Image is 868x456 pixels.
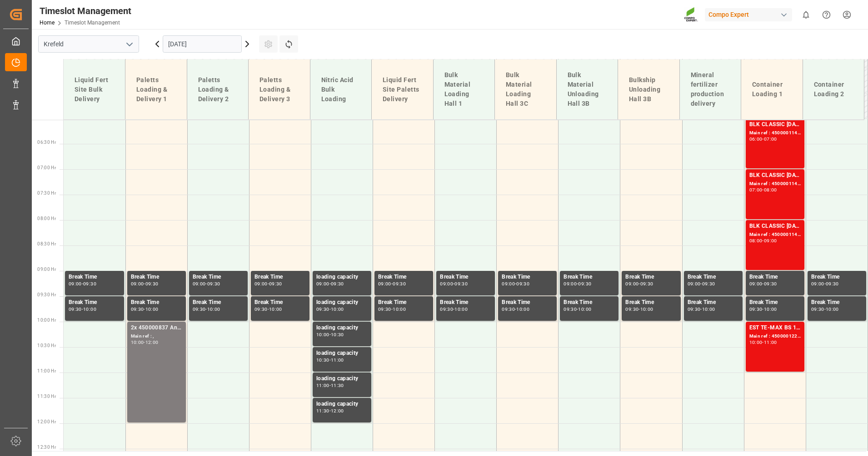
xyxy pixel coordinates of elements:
[193,298,244,307] div: Break Time
[762,340,763,344] div: -
[256,72,303,108] div: Paletts Loading & Delivery 3
[133,72,180,108] div: Paletts Loading & Delivery 1
[749,324,801,333] div: EST TE-MAX BS 11-48 20kg (x56) INT MTO
[515,307,516,311] div: -
[82,307,83,311] div: -
[269,307,282,311] div: 10:00
[440,307,453,311] div: 09:30
[205,282,207,286] div: -
[37,191,56,196] span: 07:30 Hr
[810,76,857,103] div: Container Loading 2
[329,333,331,337] div: -
[764,307,777,311] div: 10:00
[764,188,777,192] div: 08:00
[40,20,55,26] a: Home
[516,307,529,311] div: 10:00
[83,307,96,311] div: 10:00
[578,282,591,286] div: 09:30
[316,374,368,383] div: loading capacity
[453,307,454,311] div: -
[816,5,837,25] button: Help Center
[40,4,131,18] div: Timeslot Management
[578,307,591,311] div: 10:00
[564,307,577,311] div: 09:30
[749,188,763,192] div: 07:00
[316,358,329,362] div: 10:30
[207,307,220,311] div: 10:00
[254,307,268,311] div: 09:30
[193,307,206,311] div: 09:30
[131,307,144,311] div: 09:30
[684,7,698,23] img: Screenshot%202023-09-29%20at%2010.02.21.png_1712312052.png
[762,307,763,311] div: -
[207,282,220,286] div: 09:30
[329,358,331,362] div: -
[564,273,615,282] div: Break Time
[749,120,801,129] div: BLK CLASSIC [DATE] 25kg (x42) INT MTO
[269,282,282,286] div: 09:30
[687,67,734,112] div: Mineral fertilizer production delivery
[131,340,144,344] div: 10:00
[71,72,118,108] div: Liquid Fert Site Bulk Delivery
[826,282,839,286] div: 09:30
[329,409,331,413] div: -
[318,72,364,108] div: Nitric Acid Bulk Loading
[625,282,639,286] div: 09:00
[764,239,777,243] div: 09:00
[37,241,56,246] span: 08:30 Hr
[378,307,391,311] div: 09:30
[391,307,393,311] div: -
[38,35,139,53] input: Type to search/select
[83,282,96,286] div: 09:30
[640,307,653,311] div: 10:00
[764,282,777,286] div: 09:30
[378,273,429,282] div: Break Time
[195,72,241,108] div: Paletts Loading & Delivery 2
[316,282,329,286] div: 09:00
[37,267,56,272] span: 09:00 Hr
[144,282,145,286] div: -
[749,307,763,311] div: 09:30
[163,35,242,53] input: DD.MM.YYYY
[639,282,640,286] div: -
[131,333,182,340] div: Main ref : ,
[37,292,56,297] span: 09:30 Hr
[37,394,56,399] span: 11:30 Hr
[316,298,368,307] div: loading capacity
[440,273,491,282] div: Break Time
[640,282,653,286] div: 09:30
[749,129,801,137] div: Main ref : 4500001147, 2000001162
[453,282,454,286] div: -
[441,67,488,112] div: Bulk Material Loading Hall 1
[625,273,677,282] div: Break Time
[331,333,344,337] div: 10:30
[688,282,701,286] div: 09:00
[37,140,56,145] span: 06:30 Hr
[702,282,715,286] div: 09:30
[131,282,144,286] div: 09:00
[749,137,763,141] div: 06:00
[144,307,145,311] div: -
[564,67,611,112] div: Bulk Material Unloading Hall 3B
[316,349,368,358] div: loading capacity
[37,419,56,424] span: 12:00 Hr
[749,222,801,231] div: BLK CLASSIC [DATE] 25kg (x42) INT MTO
[762,282,763,286] div: -
[440,282,453,286] div: 09:00
[762,188,763,192] div: -
[515,282,516,286] div: -
[516,282,529,286] div: 09:30
[69,307,82,311] div: 09:30
[502,273,553,282] div: Break Time
[316,307,329,311] div: 09:30
[145,307,159,311] div: 10:00
[749,171,801,180] div: BLK CLASSIC [DATE] 25kg (x42) INT MTO
[316,409,329,413] div: 11:30
[378,298,429,307] div: Break Time
[811,307,824,311] div: 09:30
[564,282,577,286] div: 09:00
[826,307,839,311] div: 10:00
[564,298,615,307] div: Break Time
[316,333,329,337] div: 10:00
[316,324,368,333] div: loading capacity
